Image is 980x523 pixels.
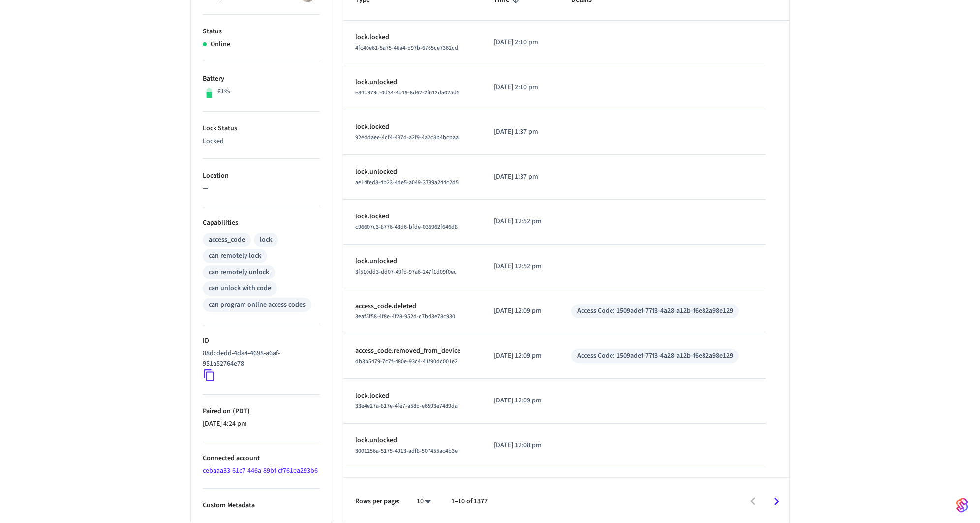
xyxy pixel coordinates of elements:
[355,133,459,142] span: 92eddaee-4cf4-487d-a2f9-4a2c8b4bcbaa
[203,171,320,181] p: Location
[494,82,547,92] p: [DATE] 2:10 pm
[355,268,457,276] span: 3f510dd3-dd07-49fb-97a6-247f1d09f0ec
[203,419,320,429] p: [DATE] 4:24 pm
[203,406,320,417] p: Paired on
[203,123,320,134] p: Lock Status
[203,500,320,511] p: Custom Metadata
[412,494,435,509] div: 10
[355,44,458,52] span: 4fc40e61-5a75-46a4-b97b-6765ce7362cd
[355,122,470,132] p: lock.locked
[355,89,459,97] span: e84b979c-0d34-4b19-8d62-2f612da025d5
[494,396,547,406] p: [DATE] 12:09 pm
[355,223,458,231] span: c96607c3-8776-43d6-bfde-036962f646d8
[494,440,547,451] p: [DATE] 12:08 pm
[203,218,320,228] p: Capabilities
[494,172,547,182] p: [DATE] 1:37 pm
[355,346,470,356] p: access_code.removed_from_device
[355,256,470,267] p: lock.unlocked
[209,251,261,261] div: can remotely lock
[355,178,459,186] span: ae14fed8-4b23-4de5-a049-3789a244c2d5
[203,74,320,84] p: Battery
[231,406,250,416] span: ( PDT )
[494,37,547,48] p: [DATE] 2:10 pm
[494,127,547,137] p: [DATE] 1:37 pm
[494,216,547,227] p: [DATE] 12:52 pm
[209,267,269,277] div: can remotely unlock
[494,306,547,316] p: [DATE] 12:09 pm
[577,306,733,316] div: Access Code: 1509adef-77f3-4a28-a12b-f6e82a98e129
[355,447,458,455] span: 3001256a-5175-4913-adf8-507455ac4b3e
[355,167,470,177] p: lock.unlocked
[956,497,968,513] img: SeamLogoGradient.69752ec5.svg
[355,77,470,88] p: lock.unlocked
[260,235,272,245] div: lock
[355,212,470,222] p: lock.locked
[765,490,788,513] button: Go to next page
[355,435,470,446] p: lock.unlocked
[217,87,230,97] p: 61%
[203,336,320,346] p: ID
[209,283,271,294] div: can unlock with code
[355,402,458,410] span: 33e4e27a-817e-4fe7-a58b-e6593e7489da
[209,235,245,245] div: access_code
[355,391,470,401] p: lock.locked
[494,351,547,361] p: [DATE] 12:09 pm
[209,300,306,310] div: can program online access codes
[211,39,230,50] p: Online
[577,351,733,361] div: Access Code: 1509adef-77f3-4a28-a12b-f6e82a98e129
[203,136,320,147] p: Locked
[355,312,455,321] span: 3eaf5f58-4f8e-4f28-952d-c7bd3e78c930
[355,496,400,507] p: Rows per page:
[203,466,318,476] a: cebaaa33-61c7-446a-89bf-cf761ea293b6
[494,261,547,272] p: [DATE] 12:52 pm
[203,27,320,37] p: Status
[203,348,316,369] p: 88dcdedd-4da4-4698-a6af-951a52764e78
[355,357,458,366] span: db3b5479-7c7f-480e-93c4-41f90dc001e2
[203,453,320,463] p: Connected account
[451,496,488,507] p: 1–10 of 1377
[203,184,320,194] p: —
[355,301,470,311] p: access_code.deleted
[355,32,470,43] p: lock.locked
